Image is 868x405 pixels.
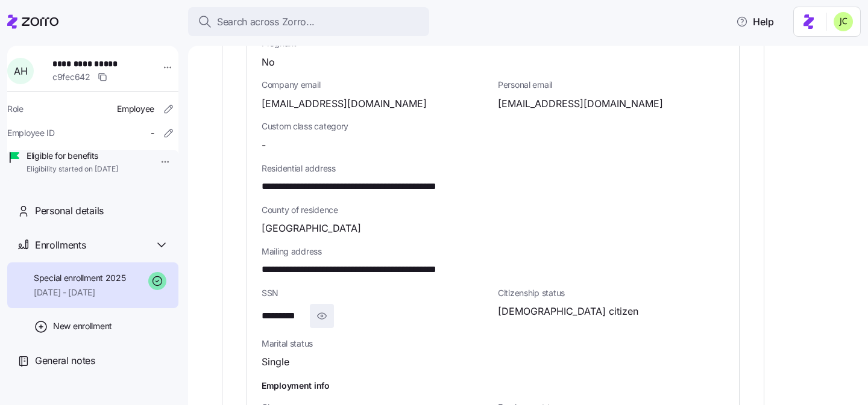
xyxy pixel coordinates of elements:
span: Employee [117,103,154,115]
span: Role [7,103,24,115]
button: Help [726,10,784,34]
button: Search across Zorro... [188,7,429,36]
span: Eligible for benefits [27,150,118,162]
span: Residential address [262,162,725,175]
span: - [262,138,266,153]
span: [EMAIL_ADDRESS][DOMAIN_NAME] [262,96,427,111]
span: Marital status [262,338,488,350]
span: Search across Zorro... [217,14,315,29]
img: 0d5040ea9766abea509702906ec44285 [834,12,853,31]
span: Help [736,14,774,29]
span: A H [14,66,27,76]
span: [DEMOGRAPHIC_DATA] citizen [498,304,638,319]
span: Custom class category [262,120,488,132]
span: c9fec642 [52,71,90,83]
h1: Employment info [262,379,725,392]
span: New enrollment [53,320,112,332]
span: Mailing address [262,246,725,258]
span: No [262,55,275,70]
span: Eligibility started on [DATE] [27,164,118,175]
span: Personal details [35,203,104,218]
span: - [151,127,154,139]
span: [GEOGRAPHIC_DATA] [262,221,361,236]
span: Special enrollment 2025 [34,272,126,284]
span: Company email [262,79,488,91]
span: [EMAIL_ADDRESS][DOMAIN_NAME] [498,96,663,111]
span: County of residence [262,204,725,216]
span: Citizenship status [498,287,725,299]
span: Personal email [498,79,725,91]
span: Enrollments [35,238,86,253]
span: SSN [262,287,488,299]
span: [DATE] - [DATE] [34,286,126,298]
span: Single [262,354,289,369]
span: Employee ID [7,127,55,139]
span: General notes [35,353,95,368]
